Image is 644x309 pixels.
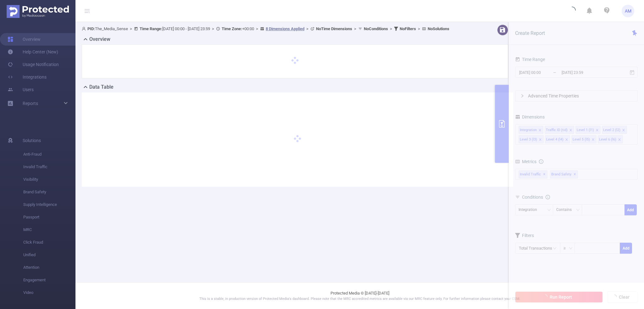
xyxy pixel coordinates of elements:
a: Usage Notification [8,58,59,71]
span: Click Fraud [23,236,75,249]
span: > [210,26,216,31]
i: icon: user [82,27,87,31]
span: MRC [23,223,75,236]
a: Overview [8,33,41,46]
span: Brand Safety [23,186,75,198]
span: > [128,26,134,31]
a: Users [8,83,34,96]
b: No Conditions [364,26,388,31]
span: Unified [23,249,75,261]
h2: Data Table [89,83,114,91]
span: > [254,26,260,31]
a: Reports [23,97,38,110]
a: Integrations [8,71,47,83]
span: Attention [23,261,75,274]
b: No Solutions [428,26,449,31]
span: The_Media_Sense [DATE] 00:00 - [DATE] 23:59 +00:00 [82,26,449,31]
span: AM [625,5,631,17]
span: Anti-Fraud [23,148,75,161]
b: No Time Dimensions [316,26,352,31]
a: Help Center (New) [8,46,58,58]
b: Time Range: [140,26,162,31]
span: > [304,26,310,31]
span: > [388,26,394,31]
span: Video [23,286,75,299]
b: No Filters [400,26,416,31]
p: This is a stable, in production version of Protected Media's dashboard. Please note that the MRC ... [91,296,628,302]
span: Invalid Traffic [23,161,75,173]
b: Time Zone: [222,26,242,31]
span: Passport [23,211,75,223]
span: > [416,26,422,31]
span: Supply Intelligence [23,198,75,211]
span: Engagement [23,274,75,286]
footer: Protected Media © [DATE]-[DATE] [75,282,644,309]
h2: Overview [89,36,110,43]
span: Visibility [23,173,75,186]
u: 8 Dimensions Applied [266,26,304,31]
i: icon: loading [568,7,576,15]
span: Reports [23,101,38,106]
img: Protected Media [7,5,69,18]
b: PID: [87,26,95,31]
span: > [352,26,358,31]
span: Solutions [23,134,41,147]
